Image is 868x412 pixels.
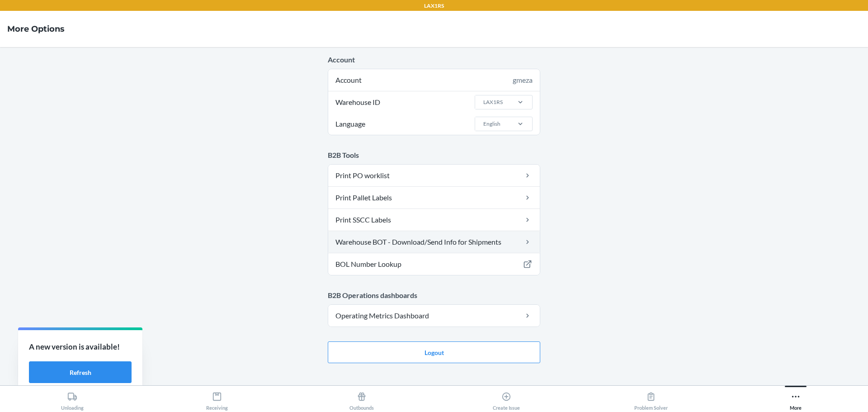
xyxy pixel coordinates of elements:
[328,54,540,65] p: Account
[424,2,444,10] p: LAX1RS
[145,386,289,411] button: Receiving
[7,23,65,35] h4: More Options
[334,91,382,113] span: Warehouse ID
[328,187,540,208] a: Print Pallet Labels
[328,231,540,253] a: Warehouse BOT - Download/Send Info for Shipments
[790,388,802,411] div: More
[328,69,540,91] div: Account
[493,388,520,411] div: Create Issue
[634,388,668,411] div: Problem Solver
[328,305,540,327] a: Operating Metrics Dashboard
[483,120,500,128] div: English
[328,209,540,231] a: Print SSCC Labels
[61,388,84,411] div: Unloading
[328,341,540,363] button: Logout
[482,120,483,128] input: LanguageEnglish
[328,165,540,186] a: Print PO worklist
[328,290,540,301] p: B2B Operations dashboards
[206,388,228,411] div: Receiving
[434,386,579,411] button: Create Issue
[483,98,503,106] div: LAX1RS
[328,150,540,161] p: B2B Tools
[579,386,723,411] button: Problem Solver
[513,75,533,85] div: gmeza
[29,341,132,353] p: A new version is available!
[349,388,374,411] div: Outbounds
[289,386,434,411] button: Outbounds
[328,253,540,275] a: BOL Number Lookup
[482,98,483,106] input: Warehouse IDLAX1RS
[334,113,367,135] span: Language
[29,361,132,383] button: Refresh
[723,386,868,411] button: More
